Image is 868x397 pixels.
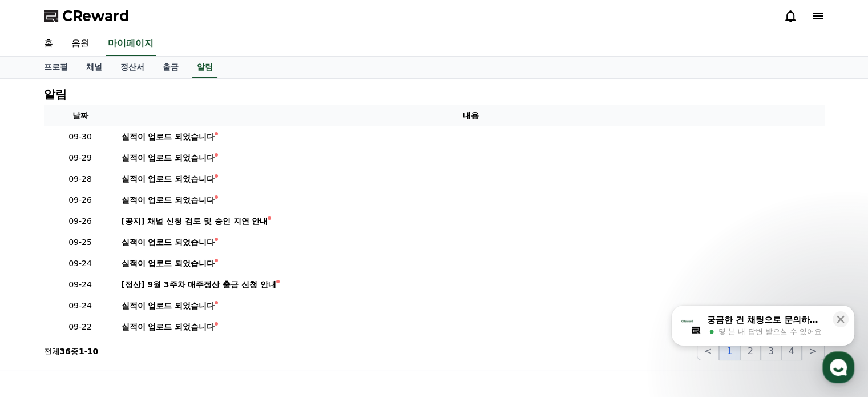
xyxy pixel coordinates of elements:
a: CReward [44,7,130,25]
a: 음원 [62,32,99,56]
button: 4 [781,342,802,360]
p: 09-30 [49,131,112,143]
div: 실적이 업로드 되었습니다 [122,300,215,312]
th: 내용 [117,105,825,126]
strong: 1 [79,347,84,356]
a: 실적이 업로드 되었습니다 [122,131,820,143]
button: 3 [761,342,781,360]
h4: 알림 [44,88,67,101]
p: 전체 중 - [44,346,99,357]
a: 채널 [77,57,111,78]
span: 설정 [176,319,190,328]
a: 설정 [147,302,219,331]
p: 09-24 [49,300,112,312]
a: 정산서 [111,57,154,78]
strong: 36 [60,347,71,356]
a: 홈 [3,302,75,331]
a: [정산] 9월 3주차 매주정산 출금 신청 안내 [122,279,820,291]
p: 09-22 [49,321,112,333]
a: 출금 [154,57,188,78]
div: 실적이 업로드 되었습니다 [122,258,215,270]
button: > [802,342,824,360]
p: 09-26 [49,194,112,206]
a: 실적이 업로드 되었습니다 [122,258,820,270]
div: 실적이 업로드 되었습니다 [122,321,215,333]
div: 실적이 업로드 되었습니다 [122,131,215,143]
div: [공지] 채널 신청 검토 및 승인 지연 안내 [122,215,268,227]
a: 실적이 업로드 되었습니다 [122,173,820,185]
a: 실적이 업로드 되었습니다 [122,321,820,333]
p: 09-29 [49,152,112,164]
p: 09-24 [49,279,112,291]
div: [정산] 9월 3주차 매주정산 출금 신청 안내 [122,279,277,291]
a: 실적이 업로드 되었습니다 [122,194,820,206]
div: 실적이 업로드 되었습니다 [122,194,215,206]
a: 실적이 업로드 되었습니다 [122,236,820,248]
button: 1 [719,342,740,360]
a: [공지] 채널 신청 검토 및 승인 지연 안내 [122,215,820,227]
a: 대화 [75,302,147,331]
span: 홈 [36,319,43,328]
a: 프로필 [35,57,77,78]
strong: 10 [87,347,98,356]
a: 실적이 업로드 되었습니다 [122,152,820,164]
p: 09-26 [49,215,112,227]
p: 09-25 [49,236,112,248]
div: 실적이 업로드 되었습니다 [122,236,215,248]
button: < [697,342,719,360]
a: 마이페이지 [106,32,156,56]
span: CReward [62,7,130,25]
div: 실적이 업로드 되었습니다 [122,152,215,164]
a: 알림 [192,57,217,78]
a: 실적이 업로드 되었습니다 [122,300,820,312]
span: 대화 [104,320,118,329]
div: 실적이 업로드 되었습니다 [122,173,215,185]
p: 09-28 [49,173,112,185]
button: 2 [740,342,761,360]
p: 09-24 [49,258,112,270]
a: 홈 [35,32,62,56]
th: 날짜 [44,105,117,126]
